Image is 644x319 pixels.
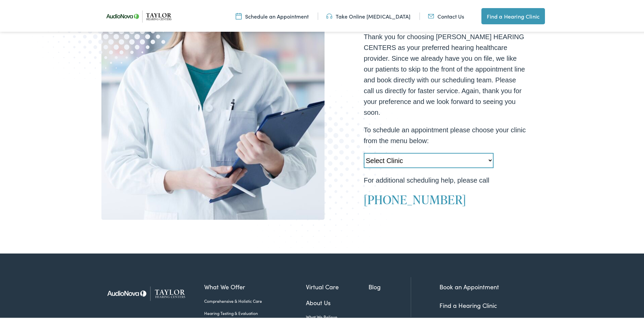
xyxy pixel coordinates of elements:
a: Virtual Care [306,281,369,290]
img: utility icon [326,11,332,19]
a: Find a Hearing Clinic [439,300,497,308]
a: Comprehensive & Holistic Care [204,297,306,303]
img: utility icon [428,11,434,19]
a: Take Online [MEDICAL_DATA] [326,11,410,19]
p: Thank you for choosing [PERSON_NAME] HEARING CENTERS as your preferred hearing healthcare provide... [364,30,526,116]
a: What We Offer [204,281,306,290]
a: Book an Appointment [439,281,499,290]
p: For additional scheduling help, please call [364,174,526,184]
a: [PHONE_NUMBER] [364,190,466,207]
a: Schedule an Appointment [236,11,309,19]
a: Hearing Testing & Evaluation [204,309,306,315]
a: Find a Hearing Clinic [481,7,545,23]
img: Taylor Hearing Centers [101,276,194,309]
p: To schedule an appointment please choose your clinic from the menu below: [364,123,526,145]
img: utility icon [236,11,242,19]
a: What We Believe [306,313,369,319]
a: About Us [306,297,369,306]
a: Blog [368,281,411,290]
img: Bottom portion of a graphic image with a halftone pattern, adding to the site's aesthetic appeal. [235,82,414,266]
a: Contact Us [428,11,464,19]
